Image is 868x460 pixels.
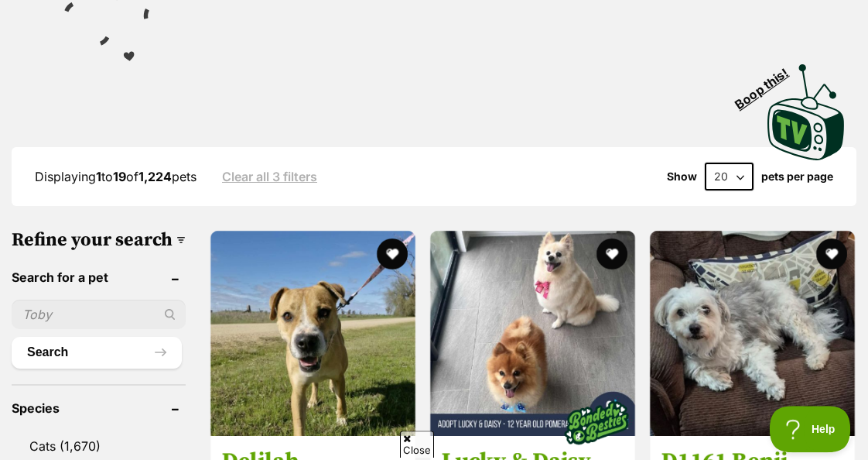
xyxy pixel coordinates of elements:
input: Toby [12,300,186,329]
label: pets per page [761,170,833,183]
span: Displaying to of pets [35,169,196,184]
button: favourite [816,239,847,269]
button: favourite [377,239,408,269]
img: Lucky & Daisy - 12 Year Old Pomeranians - Pomeranian Dog [430,231,635,436]
header: Species [12,401,186,415]
img: Delilah - Staffordshire Bull Terrier Dog [210,231,415,436]
h3: Refine your search [12,229,186,251]
strong: 1,224 [138,169,172,184]
iframe: Help Scout Beacon - Open [770,406,853,452]
button: Search [12,337,182,368]
a: Clear all 3 filters [222,170,317,184]
strong: 19 [113,169,126,184]
header: Search for a pet [12,270,186,284]
span: Show [667,170,697,183]
span: Boop this! [733,56,804,112]
span: Close [400,431,434,458]
img: D1161 Benji - Shih Tzu Dog [650,231,855,436]
button: favourite [596,239,627,269]
a: Boop this! [767,50,845,163]
img: PetRescue TV logo [767,64,845,160]
strong: 1 [96,169,101,184]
